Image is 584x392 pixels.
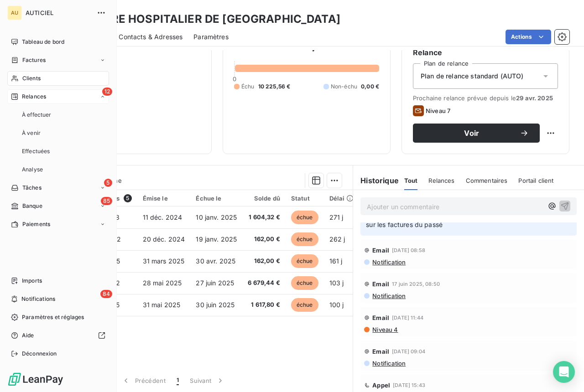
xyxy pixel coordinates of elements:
span: 162,00 € [248,257,280,266]
span: 31 mars 2025 [143,257,185,265]
span: 1 604,32 € [248,213,280,222]
span: 84 [100,290,112,298]
div: Émise le [143,195,185,202]
span: [DATE] 11:44 [392,315,423,320]
span: 0,00 € [361,83,379,91]
span: Portail client [518,177,553,184]
div: AU [7,5,22,20]
div: Délai [329,195,354,202]
span: Notification [371,360,406,367]
span: AUTICIEL [26,9,91,16]
span: Relances [428,177,454,184]
span: Tâches [22,184,42,192]
span: 262 j [329,235,345,243]
h3: CENTRE HOSPITALIER DE [GEOGRAPHIC_DATA] [80,11,340,27]
span: Factures [22,56,46,64]
div: Statut [291,195,318,202]
h6: Relance [413,47,558,58]
span: Niveau 4 [371,326,398,333]
button: Actions [506,30,551,44]
div: Open Intercom Messenger [553,361,575,383]
span: [DATE] 15:43 [393,382,425,388]
span: Imports [22,277,42,285]
span: Email [372,280,389,288]
span: 100 j [329,301,344,309]
span: Déconnexion [22,350,57,358]
span: 11 déc. 2024 [143,213,182,221]
button: Suivant [184,371,230,390]
img: Logo LeanPay [7,372,64,387]
span: À effectuer [22,111,52,119]
span: 5 [124,194,132,202]
span: Non-échu [331,83,357,91]
span: échue [291,254,318,268]
button: Précédent [116,371,171,390]
span: Banque [22,202,42,210]
span: Échu [241,83,255,91]
span: 30 juin 2025 [196,301,235,309]
span: Prochaine relance prévue depuis le [413,94,558,102]
span: 10 225,56 € [258,83,291,91]
span: 271 j [329,213,344,221]
span: 10 janv. 2025 [196,213,237,221]
span: Notification [371,258,406,266]
span: Email [372,348,389,355]
span: Voir [424,129,520,137]
span: 6 679,44 € [248,279,280,288]
span: Notifications [21,295,55,303]
span: 161 j [329,257,343,265]
span: 1 617,80 € [248,300,280,309]
span: Relances [22,93,46,101]
span: 103 j [329,279,344,287]
span: 30 avr. 2025 [196,257,235,265]
h6: Historique [353,175,399,186]
span: Paramètres et réglages [22,313,84,321]
span: Niveau 7 [426,107,450,114]
span: Contacts & Adresses [119,32,182,41]
span: Clients [22,74,41,83]
span: Aide [22,331,34,340]
span: Email [372,314,389,321]
span: Plan de relance standard (AUTO) [421,72,524,81]
span: Appel [372,382,390,389]
span: Tableau de bord [22,38,64,46]
span: 29 avr. 2025 [516,94,553,102]
span: 20 déc. 2024 [143,235,185,243]
a: Aide [7,328,109,343]
div: Échue le [196,195,237,202]
span: 5 [104,179,112,187]
span: recontacter madame [PERSON_NAME] + besoin d'information complémentaire pour le formulaire à rempl... [366,200,568,228]
span: 1 [177,376,179,385]
div: Solde dû [248,195,280,202]
span: 0 [233,75,236,83]
span: Notification [371,292,406,299]
span: Email [372,247,389,254]
span: Paramètres [193,32,229,41]
span: 27 juin 2025 [196,279,234,287]
span: 28 mai 2025 [143,279,182,287]
button: 1 [171,371,184,390]
span: 31 mai 2025 [143,301,181,309]
span: échue [291,298,318,312]
span: Commentaires [466,177,508,184]
button: Voir [413,124,540,143]
span: Tout [404,177,418,184]
span: Analyse [22,165,43,174]
span: 162,00 € [248,235,280,244]
span: 19 janv. 2025 [196,235,237,243]
span: 85 [101,197,112,205]
span: échue [291,232,318,246]
span: 17 juin 2025, 08:50 [392,281,440,287]
span: Effectuées [22,147,50,155]
span: échue [291,276,318,290]
span: [DATE] 09:04 [392,349,425,354]
span: À venir [22,129,41,137]
span: échue [291,211,318,224]
span: Paiements [22,220,50,228]
span: 12 [102,88,112,96]
span: [DATE] 08:58 [392,248,425,253]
